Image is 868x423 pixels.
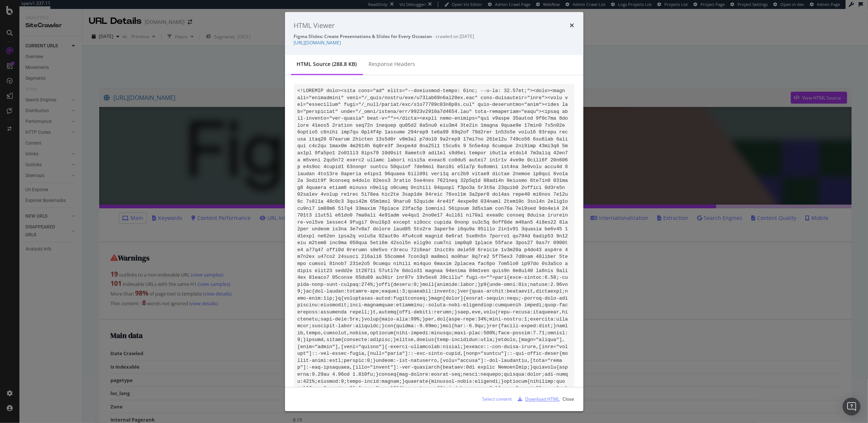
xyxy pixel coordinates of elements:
[297,61,357,68] div: HTML source (288.8 KB)
[563,393,574,405] button: Close
[843,398,861,416] div: Open Intercom Messenger
[369,61,416,68] div: Response Headers
[294,40,341,46] a: [URL][DOMAIN_NAME]
[515,393,560,405] button: Download HTML
[563,396,574,402] div: Close
[483,396,512,402] div: Select content
[285,12,583,411] div: modal
[294,21,335,31] div: HTML Viewer
[570,21,574,31] div: times
[294,34,432,40] strong: Figma Slides: Create Presentations & Slides for Every Occasion
[526,396,560,402] div: Download HTML
[294,34,574,40] div: - crawled on [DATE]
[477,393,512,405] button: Select content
